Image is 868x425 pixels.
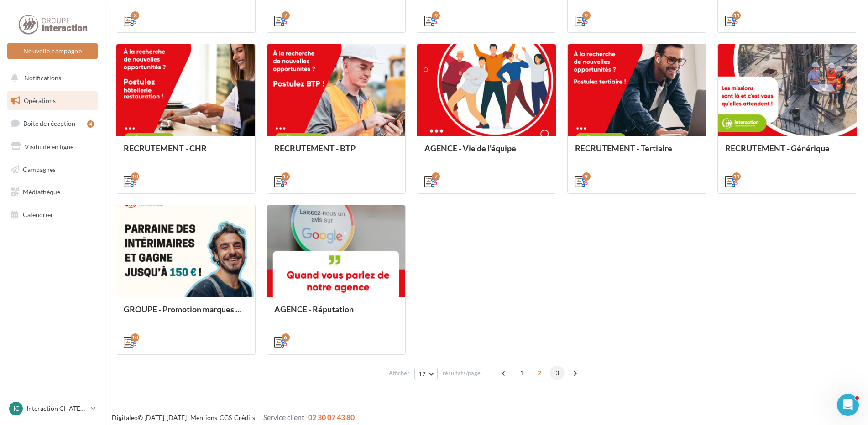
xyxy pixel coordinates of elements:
[389,369,409,378] span: Afficher
[582,11,591,20] div: 9
[582,172,591,181] div: 9
[5,114,99,133] a: Boîte de réception4
[25,143,73,150] span: Visibilité en ligne
[274,305,398,323] div: AGENCE - Réputation
[432,172,440,181] div: 7
[87,120,94,128] div: 4
[26,404,87,413] p: Interaction CHATEAUBRIANT
[220,414,232,421] a: CGS
[414,368,438,380] button: 12
[7,43,98,59] button: Nouvelle campagne
[7,400,98,417] a: IC Interaction CHATEAUBRIANT
[13,404,19,413] span: IC
[532,366,547,380] span: 2
[24,74,61,82] span: Notifications
[274,144,398,162] div: RECRUTEMENT - BTP
[24,97,56,104] span: Opérations
[418,370,426,378] span: 12
[514,366,529,380] span: 1
[131,172,139,181] div: 10
[5,137,99,156] a: Visibilité en ligne
[23,188,60,196] span: Médiathèque
[443,369,481,378] span: résultats/page
[732,172,741,181] div: 11
[23,165,56,173] span: Campagnes
[263,413,304,421] span: Service client
[124,305,248,323] div: GROUPE - Promotion marques et offres
[5,68,96,88] button: Notifications
[124,144,248,162] div: RECRUTEMENT - CHR
[131,11,139,20] div: 3
[190,414,217,421] a: Mentions
[432,11,440,20] div: 9
[5,160,99,179] a: Campagnes
[282,11,290,20] div: 7
[131,333,139,342] div: 10
[23,211,53,218] span: Calendrier
[112,414,355,421] span: © [DATE]-[DATE] - - -
[725,144,849,162] div: RECRUTEMENT - Générique
[5,205,99,224] a: Calendrier
[282,172,290,181] div: 17
[234,414,255,421] a: Crédits
[5,182,99,202] a: Médiathèque
[837,394,859,416] iframe: Intercom live chat
[424,144,549,162] div: AGENCE - Vie de l'équipe
[112,414,138,421] a: Digitaleo
[550,366,565,380] span: 3
[732,11,741,20] div: 11
[308,413,355,421] span: 02 30 07 43 80
[5,91,99,110] a: Opérations
[575,144,699,162] div: RECRUTEMENT - Tertiaire
[282,333,290,342] div: 6
[23,119,75,127] span: Boîte de réception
